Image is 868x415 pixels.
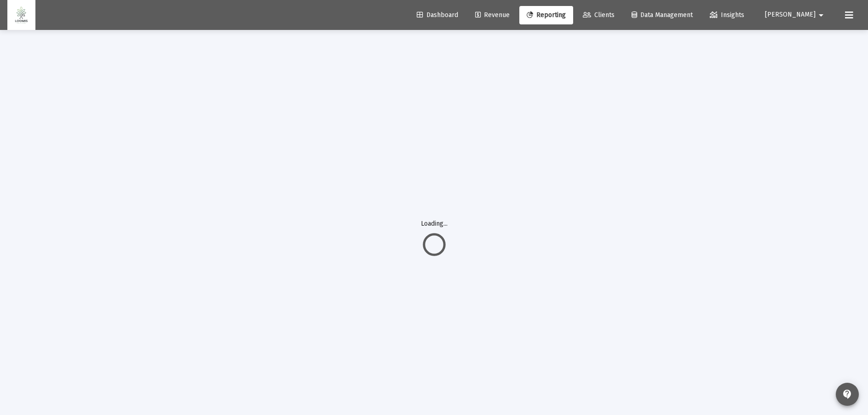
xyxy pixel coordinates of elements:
[575,6,622,24] a: Clients
[754,6,838,24] button: [PERSON_NAME]
[475,11,510,19] span: Revenue
[519,6,573,24] a: Reporting
[583,11,615,19] span: Clients
[417,11,458,19] span: Dashboard
[702,6,752,24] a: Insights
[14,6,29,24] img: Dashboard
[632,11,693,19] span: Data Management
[468,6,517,24] a: Revenue
[765,11,816,19] span: [PERSON_NAME]
[527,11,566,19] span: Reporting
[624,6,700,24] a: Data Management
[816,6,827,24] mat-icon: arrow_drop_down
[710,11,744,19] span: Insights
[409,6,466,24] a: Dashboard
[842,389,853,400] mat-icon: contact_support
